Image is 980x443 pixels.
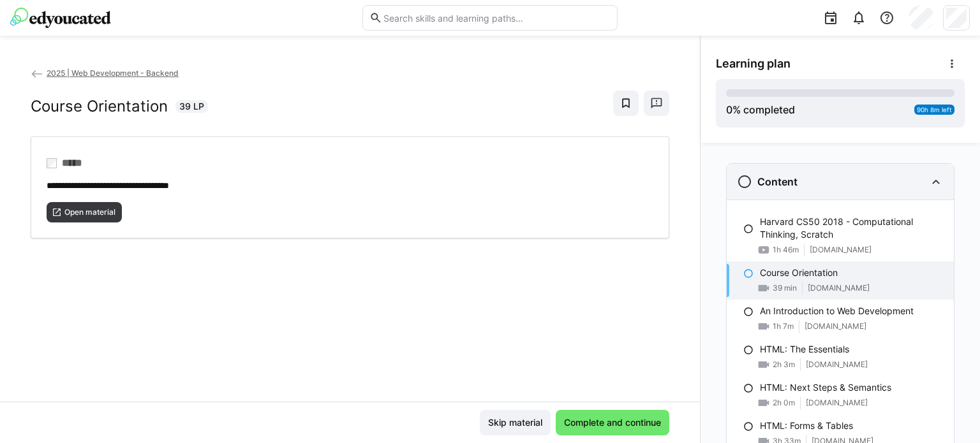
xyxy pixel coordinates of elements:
p: Harvard CS50 2018 - Computational Thinking, Scratch [760,215,944,241]
span: [DOMAIN_NAME] [808,283,870,293]
button: Skip material [480,410,551,435]
span: 2h 0m [773,398,795,408]
input: Search skills and learning paths… [382,12,611,24]
span: Complete and continue [562,416,663,429]
span: [DOMAIN_NAME] [810,245,872,255]
span: [DOMAIN_NAME] [806,398,868,408]
span: 39 LP [179,100,204,113]
span: [DOMAIN_NAME] [805,321,866,331]
button: Complete and continue [556,410,669,435]
h2: Course Orientation [31,97,168,116]
p: An Introduction to Web Development [760,305,914,317]
span: 1h 46m [773,245,799,255]
span: 2025 | Web Development - Backend [47,68,179,78]
span: Open material [63,207,117,217]
div: % completed [726,102,795,117]
span: 2h 3m [773,359,795,370]
span: 1h 7m [773,321,794,331]
span: [DOMAIN_NAME] [806,359,868,370]
span: Skip material [486,416,544,429]
span: 90h 8m left [917,106,952,113]
p: HTML: Next Steps & Semantics [760,381,891,394]
h3: Content [757,175,798,188]
button: Open material [47,202,122,222]
span: Learning plan [716,57,791,71]
p: HTML: Forms & Tables [760,419,853,432]
a: 2025 | Web Development - Backend [31,68,179,78]
span: 0 [726,103,732,116]
p: Course Orientation [760,266,838,279]
p: HTML: The Essentials [760,343,849,356]
span: 39 min [773,283,797,293]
